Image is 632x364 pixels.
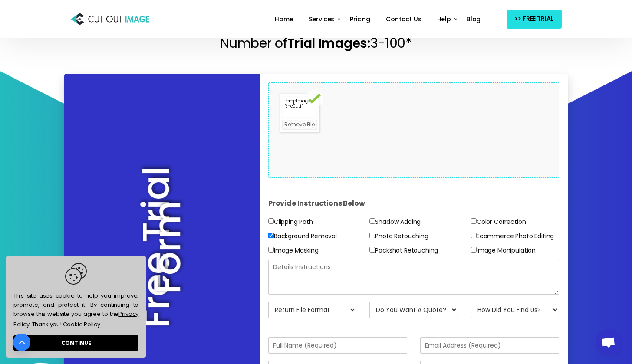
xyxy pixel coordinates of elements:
[471,233,477,238] input: Ecommerce Photo Editing
[369,247,375,253] input: Packshot Retouching
[514,13,553,24] span: >> FREE TRIAL
[471,247,477,253] input: Image Manipulation
[471,231,554,242] label: Ecommerce Photo Editing
[13,310,138,328] a: Privacy Policy
[463,10,484,29] a: Blog
[13,334,30,351] a: Go to top
[471,218,477,224] input: Color Correction
[13,263,138,330] span: This site uses cookie to help you improve, promote, and protect it. By continuing to browse this ...
[369,231,428,242] label: Photo Retouching
[369,245,438,256] label: Packshot Retouching
[71,11,149,27] img: Cut Out Image
[220,34,287,52] span: Number of
[268,216,313,227] label: Clipping Path
[268,231,337,242] label: Background Removal
[437,15,451,23] span: Help
[420,337,559,354] input: Email Address (Required)
[309,15,335,23] span: Services
[471,216,526,227] label: Color Correction
[287,34,370,52] span: Trial Images:
[369,216,421,227] label: Shadow Adding
[268,218,274,224] input: Clipping Path
[467,15,481,23] span: Blog
[507,10,561,28] a: >> FREE TRIAL
[151,163,173,332] h2: Free Trial Form
[346,10,374,29] a: Pricing
[471,245,536,256] label: Image Manipulation
[268,247,274,253] input: Image Masking
[596,329,622,355] div: Open chat
[268,337,407,354] input: Full Name (Required)
[13,335,138,351] a: dismiss cookie message
[62,318,101,330] a: learn more about cookies
[370,34,412,52] span: 3-100*
[386,15,421,23] span: Contact Us
[275,15,293,23] span: Home
[434,10,454,29] a: Help
[268,190,560,216] h4: Provide Instructions Below
[350,15,370,23] span: Pricing
[282,120,317,130] a: Remove File
[382,10,425,29] a: Contact Us
[369,218,375,224] input: Shadow Adding
[369,233,375,238] input: Photo Retouching
[268,233,274,238] input: Background Removal
[268,245,319,256] label: Image Masking
[6,256,146,358] div: cookieconsent
[271,10,296,29] a: Home
[306,10,338,29] a: Services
